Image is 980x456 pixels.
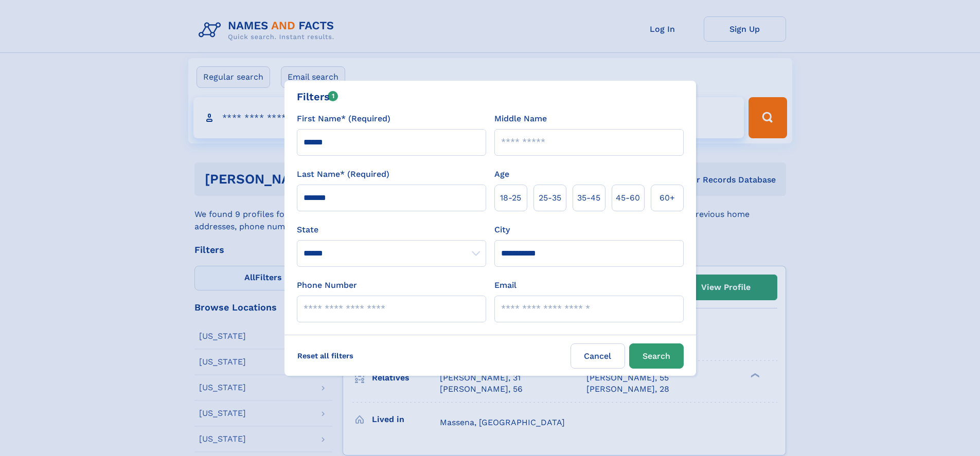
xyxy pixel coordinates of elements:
[297,89,338,104] div: Filters
[660,192,675,204] span: 60+
[616,192,640,204] span: 45‑60
[571,343,625,369] label: Cancel
[494,168,509,180] label: Age
[494,224,510,236] label: City
[297,279,357,291] label: Phone Number
[539,192,561,204] span: 25‑35
[494,279,516,291] label: Email
[297,168,389,180] label: Last Name* (Required)
[297,224,486,236] label: State
[291,343,360,368] label: Reset all filters
[297,113,390,125] label: First Name* (Required)
[494,113,547,125] label: Middle Name
[629,343,684,369] button: Search
[500,192,521,204] span: 18‑25
[577,192,600,204] span: 35‑45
